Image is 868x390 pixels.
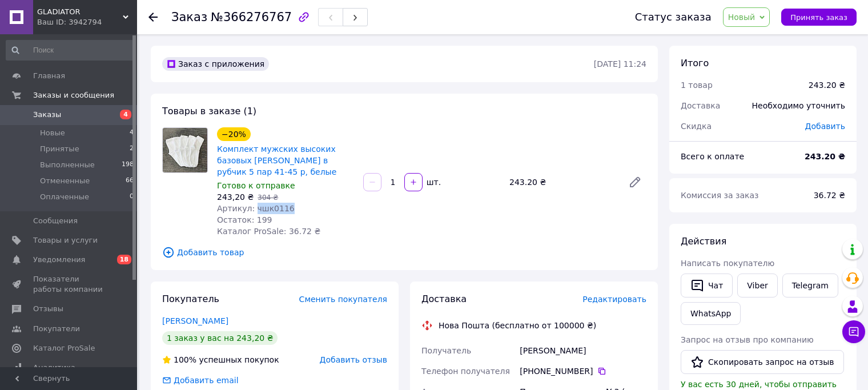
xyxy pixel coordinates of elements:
span: Заказы [33,110,61,120]
button: Чат с покупателем [842,320,865,343]
div: шт. [424,176,442,188]
div: Ваш ID: 3942794 [37,17,137,27]
span: 198 [122,160,134,170]
span: 1 товар [681,81,713,90]
span: 243,20 ₴ [217,192,254,202]
span: Новый [728,13,756,22]
span: Уведомления [33,255,85,265]
input: Поиск [6,40,135,61]
span: Получатель [421,346,471,355]
div: Статус заказа [635,11,712,23]
span: 4 [120,110,131,119]
span: Сообщения [33,216,78,226]
span: Готово к отправке [217,181,295,190]
div: успешных покупок [162,354,279,365]
span: Комиссия за заказ [681,191,759,200]
span: 66 [126,176,134,186]
div: Вернуться назад [148,11,158,23]
span: Телефон получателя [421,367,510,376]
a: Редактировать [624,171,646,194]
span: Добавить [805,122,845,131]
span: Доставка [681,101,720,110]
span: Написать покупателю [681,259,774,268]
span: 2 [130,144,134,154]
span: 0 [130,192,134,202]
div: Необходимо уточнить [745,93,852,118]
span: 304 ₴ [258,194,278,202]
span: Принять заказ [790,13,847,22]
span: 18 [117,255,131,264]
span: Каталог ProSale [33,343,95,353]
button: Чат [681,274,733,297]
span: Заказ [171,10,207,24]
span: Показатели работы компании [33,274,106,295]
a: Telegram [782,274,838,297]
button: Принять заказ [781,9,857,26]
span: Сменить покупателя [299,295,387,304]
div: Добавить email [172,375,240,386]
span: Артикул: чшк0116 [217,204,295,213]
span: Выполненные [40,160,95,170]
time: [DATE] 11:24 [594,59,646,69]
a: WhatsApp [681,302,741,325]
span: 36.72 ₴ [814,191,845,200]
div: Добавить email [161,375,240,386]
a: Комплект мужских высоких базовых [PERSON_NAME] в рубчик 5 пар 41-45 р, белые [217,144,336,176]
span: Запрос на отзыв про компанию [681,335,814,344]
span: GLADIATOR [37,7,123,17]
span: Заказы и сообщения [33,90,114,100]
span: Добавить товар [162,246,646,259]
span: 100% [174,355,196,364]
b: 243.20 ₴ [805,152,845,161]
span: Отзывы [33,304,63,314]
span: Оплаченные [40,192,89,202]
span: Действия [681,236,726,247]
div: 1 заказ у вас на 243,20 ₴ [162,331,278,345]
a: Viber [737,274,777,297]
span: Главная [33,71,65,81]
div: 243.20 ₴ [505,174,619,190]
span: Покупатель [162,293,219,304]
div: [PERSON_NAME] [517,340,649,361]
span: Всего к оплате [681,152,744,161]
span: Новые [40,128,65,138]
span: №366276767 [211,10,292,24]
span: Товары и услуги [33,235,98,246]
div: −20% [217,127,251,141]
span: Товары в заказе (1) [162,106,256,116]
div: 243.20 ₴ [809,79,845,91]
span: Редактировать [582,295,646,304]
span: Отмененные [40,176,90,186]
span: Остаток: 199 [217,215,272,224]
span: Аналитика [33,363,75,373]
span: Каталог ProSale: 36.72 ₴ [217,227,320,236]
span: Добавить отзыв [320,355,387,364]
span: Доставка [421,293,467,304]
span: Итого [681,58,709,69]
span: Скидка [681,122,712,131]
span: Покупатели [33,324,80,334]
span: Принятые [40,144,79,154]
a: [PERSON_NAME] [162,316,228,325]
button: Скопировать запрос на отзыв [681,350,844,374]
div: Заказ с приложения [162,57,269,71]
div: [PHONE_NUMBER] [520,365,646,377]
img: Комплект мужских высоких базовых носков в рубчик 5 пар 41-45 р, белые [163,128,207,172]
div: Нова Пошта (бесплатно от 100000 ₴) [436,320,599,331]
span: 4 [130,128,134,138]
